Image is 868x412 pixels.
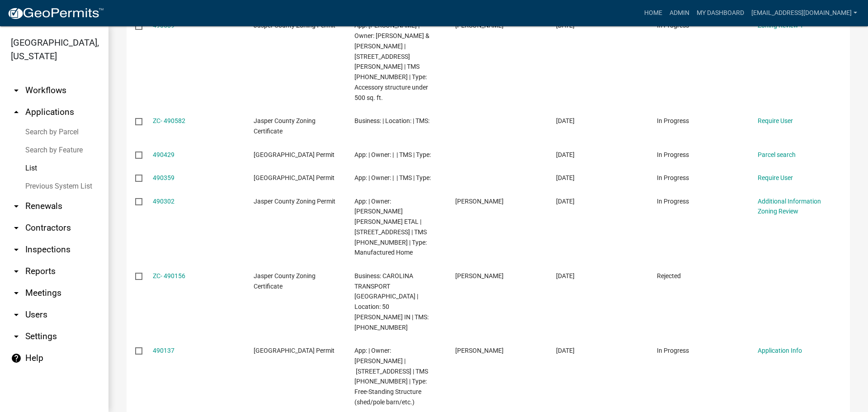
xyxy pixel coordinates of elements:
span: In Progress [657,198,689,205]
i: arrow_drop_up [11,107,22,118]
span: Richard Brown [455,347,504,354]
span: App: | Owner: | | TMS | Type: [354,174,431,181]
a: 490302 [153,198,175,205]
span: Juan j pena [455,198,504,205]
span: Rejected [657,272,681,279]
span: 10/09/2025 [556,198,575,205]
a: Admin [666,5,693,22]
span: In Progress [657,117,689,124]
i: arrow_drop_down [11,244,22,255]
span: App: | Owner: RIVERA JUAN JOSE PENA ETAL | 2105 Calf Pen Bay | TMS 020-00-03-086 | Type: Manufact... [354,198,427,256]
span: 10/09/2025 [556,174,575,181]
i: arrow_drop_down [11,85,22,96]
span: App: Timothy Martinez | Owner: BETHEA ALBERTHA & ROBERT L | 9881 COTTON HILL RD | TMS 015-01-00-0... [354,22,429,101]
a: Require User [758,117,793,124]
span: App: | Owner: BROWN RICHARD | 1114 Cook landing rd | TMS 070-00-00-011 | Type: Free-Standing Stru... [354,347,428,406]
span: In Progress [657,174,689,181]
span: 10/09/2025 [556,117,575,124]
span: 10/09/2025 [556,151,575,158]
a: Parcel search [758,151,796,158]
span: In Progress [657,151,689,158]
span: Business: | Location: | TMS: [354,117,429,124]
a: ZC- 490156 [153,272,185,279]
a: Require User [758,174,793,181]
span: 10/08/2025 [556,272,575,279]
i: arrow_drop_down [11,266,22,277]
a: 490359 [153,174,175,181]
i: arrow_drop_down [11,201,22,212]
i: arrow_drop_down [11,223,22,233]
span: Jasper County Zoning Permit [254,198,335,205]
span: Business: CAROLINA TRANSPORT SOUTH STATE | Location: 50 GEORGE WILLIAMS IN | TMS: 020-00-03-086 [354,272,429,331]
span: Jasper County Building Permit [254,347,335,354]
a: My Dashboard [693,5,748,22]
span: 10/08/2025 [556,347,575,354]
i: help [11,353,22,364]
span: In Progress [657,347,689,354]
a: [EMAIL_ADDRESS][DOMAIN_NAME] [748,5,861,22]
a: 490137 [153,347,175,354]
span: Jasper County Zoning Certificate [254,117,316,135]
span: Jasper County Zoning Certificate [254,272,316,290]
span: Jasper County Building Permit [254,174,335,181]
a: Additional Information Zoning Review [758,198,821,215]
i: arrow_drop_down [11,331,22,342]
span: Jasper County Building Permit [254,151,335,158]
i: arrow_drop_down [11,288,22,298]
a: Home [641,5,666,22]
a: Application Info [758,347,802,354]
a: ZC- 490582 [153,117,185,124]
i: arrow_drop_down [11,309,22,320]
a: 490429 [153,151,175,158]
span: Juan j pena [455,272,504,279]
span: App: | Owner: | | TMS | Type: [354,151,431,158]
